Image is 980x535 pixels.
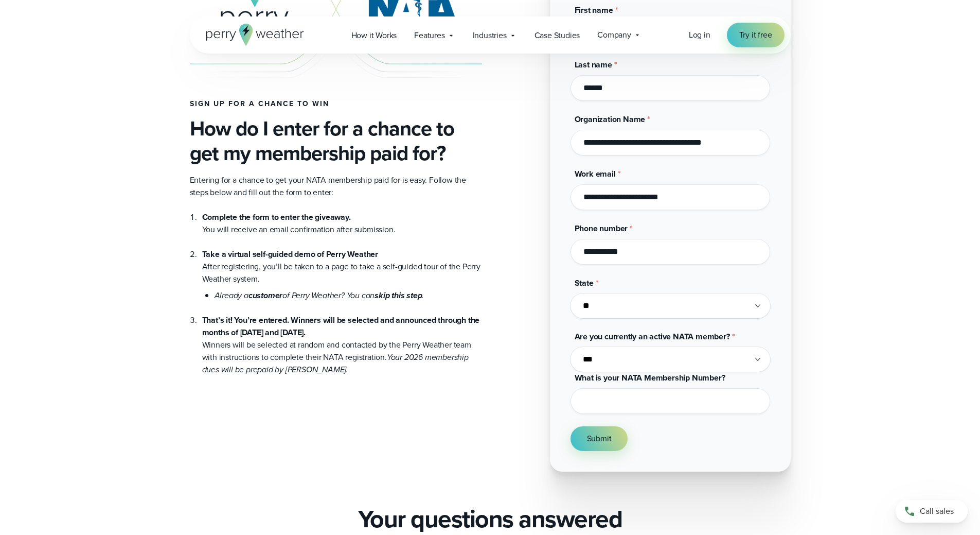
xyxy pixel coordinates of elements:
[473,29,507,42] span: Industries
[534,29,580,42] span: Case Studies
[575,372,725,384] span: What is your NATA Membership Number?
[202,211,482,236] li: You will receive an email confirmation after submission.
[215,289,424,301] em: Already a of Perry Weather? You can .
[351,29,397,42] span: How it Works
[202,211,351,223] strong: Complete the form to enter the giveaway.
[202,351,469,375] em: Your 2026 membership dues will be prepaid by [PERSON_NAME].
[896,500,968,523] a: Call sales
[190,174,482,199] p: Entering for a chance to get your NATA membership paid for is easy. Follow the steps below and fi...
[248,289,282,301] strong: customer
[526,25,589,46] a: Case Studies
[575,59,612,71] span: Last name
[575,331,730,342] span: Are you currently an active NATA member?
[587,433,612,445] span: Submit
[202,302,482,376] li: Winners will be selected at random and contacted by the Perry Weather team with instructions to c...
[575,222,628,234] span: Phone number
[202,314,480,338] strong: That’s it! You’re entered. Winners will be selected and announced through the months of [DATE] an...
[575,4,613,16] span: First name
[343,25,406,46] a: How it Works
[727,23,785,47] a: Try it free
[575,113,646,125] span: Organization Name
[575,168,616,180] span: Work email
[739,29,772,41] span: Try it free
[414,29,444,42] span: Features
[689,29,710,41] a: Log in
[920,505,954,517] span: Call sales
[190,100,482,108] h4: Sign up for a chance to win
[190,116,482,166] h3: How do I enter for a chance to get my membership paid for?
[375,289,422,301] strong: skip this step
[575,277,594,289] span: State
[202,248,378,260] strong: Take a virtual self-guided demo of Perry Weather
[571,426,628,451] button: Submit
[597,29,631,41] span: Company
[202,236,482,302] li: After registering, you’ll be taken to a page to take a self-guided tour of the Perry Weather system.
[358,505,622,533] h2: Your questions answered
